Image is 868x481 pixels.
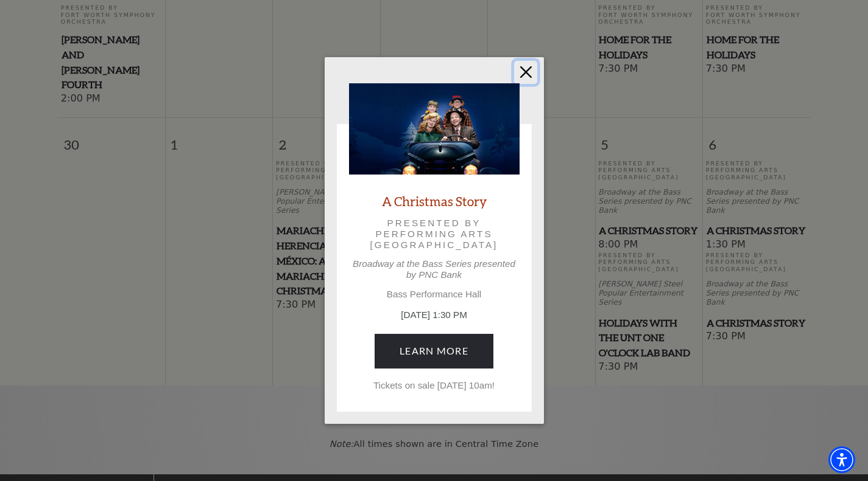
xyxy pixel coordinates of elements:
p: Broadway at the Bass Series presented by PNC Bank [349,258,520,280]
p: Tickets on sale [DATE] 10am! [349,380,520,391]
a: A Christmas Story [382,193,487,209]
p: Presented by Performing Arts [GEOGRAPHIC_DATA] [366,218,503,251]
img: A Christmas Story [349,83,520,175]
p: [DATE] 1:30 PM [349,308,520,322]
button: Close [514,61,537,84]
a: December 6, 1:30 PM Learn More Tickets on sale Friday, June 27 at 10am [375,334,493,368]
p: Bass Performance Hall [349,289,520,300]
div: Accessibility Menu [828,446,855,473]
